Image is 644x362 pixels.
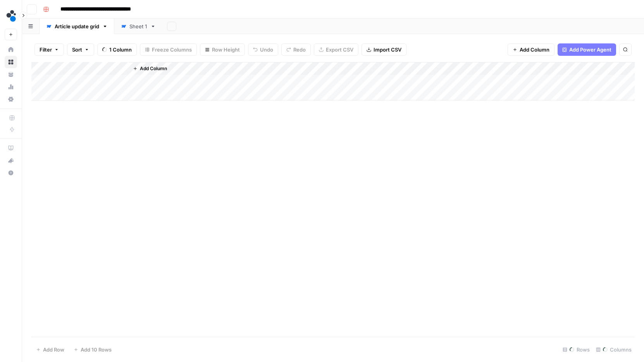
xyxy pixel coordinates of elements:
[593,343,635,356] div: Columns
[140,65,167,72] span: Add Column
[152,46,192,53] span: Freeze Columns
[5,142,17,154] a: AirOps Academy
[248,43,278,56] button: Undo
[72,46,82,53] span: Sort
[5,6,17,26] button: Workspace: spot.ai
[362,43,406,56] button: Import CSV
[40,19,114,34] a: Article update grid
[109,46,132,53] span: 1 Column
[114,19,162,34] a: Sheet 1
[560,343,593,356] div: Rows
[130,64,170,74] button: Add Column
[558,43,616,56] button: Add Power Agent
[5,155,17,166] div: What's new?
[5,81,17,93] a: Usage
[34,43,64,56] button: Filter
[140,43,197,56] button: Freeze Columns
[374,46,401,53] span: Import CSV
[212,46,240,53] span: Row Height
[5,56,17,68] a: Browse
[55,22,99,30] div: Article update grid
[81,346,112,353] span: Add 10 Rows
[40,46,52,53] span: Filter
[200,43,245,56] button: Row Height
[5,9,19,23] img: spot.ai Logo
[5,154,17,167] button: What's new?
[97,43,137,56] button: 1 Column
[129,22,147,30] div: Sheet 1
[326,46,353,53] span: Export CSV
[569,46,611,53] span: Add Power Agent
[5,167,17,179] button: Help + Support
[520,46,549,53] span: Add Column
[5,43,17,56] a: Home
[281,43,311,56] button: Redo
[31,343,69,356] button: Add Row
[43,346,64,353] span: Add Row
[67,43,94,56] button: Sort
[5,93,17,105] a: Settings
[260,46,273,53] span: Undo
[69,343,116,356] button: Add 10 Rows
[293,46,306,53] span: Redo
[5,68,17,81] a: Your Data
[508,43,554,56] button: Add Column
[314,43,358,56] button: Export CSV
